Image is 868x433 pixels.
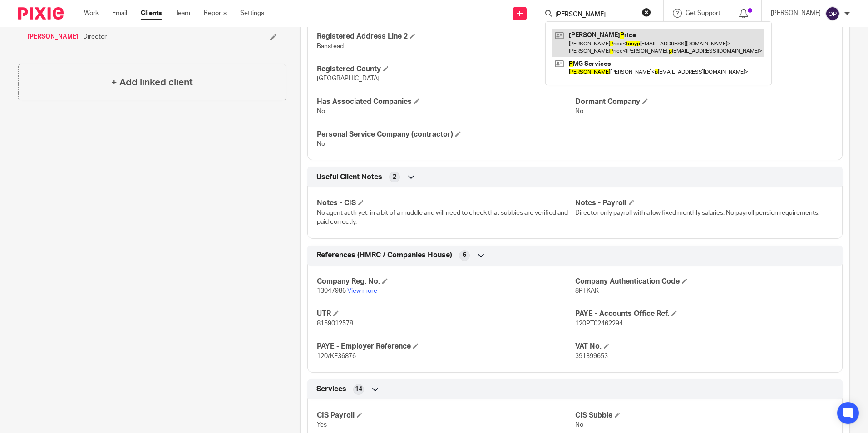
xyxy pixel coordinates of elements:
span: Director only payroll with a low fixed monthly salaries. No payroll pension requirements. [575,210,819,216]
h4: PAYE - Accounts Office Ref. [575,309,833,319]
h4: Company Reg. No. [317,277,575,286]
h4: PAYE - Employer Reference [317,342,575,351]
a: Team [175,9,190,18]
h4: Notes - CIS [317,198,575,208]
h4: Has Associated Companies [317,97,575,107]
span: 13047986 [317,288,346,294]
a: Email [112,9,127,18]
span: No [317,108,325,114]
a: Settings [240,9,264,18]
h4: Notes - Payroll [575,198,833,208]
span: Useful Client Notes [316,172,382,182]
span: 14 [355,385,362,394]
span: 8159012578 [317,320,353,327]
span: Banstead [317,43,344,49]
span: References (HMRC / Companies House) [316,251,452,260]
img: Pixie [18,7,64,20]
a: Reports [204,9,227,18]
h4: + Add linked client [111,75,193,89]
span: 120PT02462294 [575,320,623,327]
span: No agent auth yet, in a bit of a muddle and will need to check that subbies are verified and paid... [317,210,568,225]
span: No [575,422,583,428]
span: Services [316,384,346,394]
span: Get Support [686,10,720,16]
h4: Company Authentication Code [575,277,833,286]
input: Search [554,11,636,19]
span: 391399653 [575,353,608,359]
span: No [317,141,325,147]
h4: Dormant Company [575,97,833,107]
span: No [575,108,583,114]
h4: Registered Address Line 2 [317,32,575,41]
span: Yes [317,422,327,428]
p: [PERSON_NAME] [771,9,821,18]
h4: UTR [317,309,575,319]
h4: CIS Payroll [317,411,575,420]
h4: Personal Service Company (contractor) [317,130,575,139]
span: Director [83,32,107,41]
a: [PERSON_NAME] [27,32,79,41]
h4: VAT No. [575,342,833,351]
span: 8PTKAK [575,288,599,294]
span: 120/KE36876 [317,353,356,359]
a: Clients [141,9,162,18]
button: Clear [642,8,651,17]
h4: CIS Subbie [575,411,833,420]
span: 2 [393,172,396,182]
a: Work [84,9,99,18]
a: View more [347,288,377,294]
img: svg%3E [825,6,840,21]
span: [GEOGRAPHIC_DATA] [317,75,380,82]
h4: Registered County [317,64,575,74]
span: 6 [463,251,466,260]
